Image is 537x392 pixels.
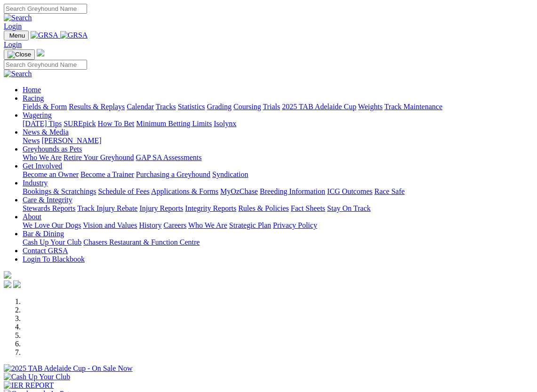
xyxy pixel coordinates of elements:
[8,51,31,58] img: Close
[188,221,227,229] a: Who We Are
[23,145,82,153] a: Greyhounds as Pets
[136,153,202,161] a: GAP SA Assessments
[23,153,533,162] div: Greyhounds as Pets
[260,187,325,195] a: Breeding Information
[273,221,317,229] a: Privacy Policy
[4,373,70,381] img: Cash Up Your Club
[23,187,96,195] a: Bookings & Scratchings
[220,187,258,195] a: MyOzChase
[23,221,533,230] div: About
[23,255,85,263] a: Login To Blackbook
[23,103,67,111] a: Fields & Form
[23,204,533,213] div: Care & Integrity
[9,32,25,39] span: Menu
[282,103,356,111] a: 2025 TAB Adelaide Cup
[214,120,236,128] a: Isolynx
[233,103,261,111] a: Coursing
[229,221,271,229] a: Strategic Plan
[23,111,52,119] a: Wagering
[127,103,154,111] a: Calendar
[60,31,88,40] img: GRSA
[23,128,69,136] a: News & Media
[23,136,40,144] a: News
[4,381,54,390] img: IER REPORT
[23,153,62,161] a: Who We Are
[23,120,62,128] a: [DATE] Tips
[37,49,44,56] img: logo-grsa-white.png
[23,86,41,94] a: Home
[4,14,32,22] img: Search
[212,170,248,178] a: Syndication
[4,40,22,48] a: Login
[156,103,176,111] a: Tracks
[23,247,68,255] a: Contact GRSA
[23,196,72,204] a: Care & Integrity
[4,22,22,30] a: Login
[178,103,205,111] a: Statistics
[23,120,533,128] div: Wagering
[4,271,11,279] img: logo-grsa-white.png
[23,136,533,145] div: News & Media
[23,230,64,238] a: Bar & Dining
[327,204,370,212] a: Stay On Track
[4,4,87,14] input: Search
[23,170,533,179] div: Get Involved
[23,238,533,247] div: Bar & Dining
[23,221,81,229] a: We Love Our Dogs
[23,94,44,102] a: Racing
[136,120,212,128] a: Minimum Betting Limits
[238,204,289,212] a: Rules & Policies
[23,162,62,170] a: Get Involved
[83,238,200,246] a: Chasers Restaurant & Function Centre
[69,103,125,111] a: Results & Replays
[98,187,149,195] a: Schedule of Fees
[4,70,32,78] img: Search
[23,187,533,196] div: Industry
[98,120,135,128] a: How To Bet
[23,179,48,187] a: Industry
[327,187,372,195] a: ICG Outcomes
[23,213,41,221] a: About
[4,49,35,60] button: Toggle navigation
[139,204,183,212] a: Injury Reports
[31,31,58,40] img: GRSA
[4,364,133,373] img: 2025 TAB Adelaide Cup - On Sale Now
[358,103,383,111] a: Weights
[4,280,11,288] img: facebook.svg
[185,204,236,212] a: Integrity Reports
[80,170,134,178] a: Become a Trainer
[263,103,280,111] a: Trials
[163,221,186,229] a: Careers
[385,103,442,111] a: Track Maintenance
[77,204,137,212] a: Track Injury Rebate
[64,153,134,161] a: Retire Your Greyhound
[136,170,210,178] a: Purchasing a Greyhound
[151,187,218,195] a: Applications & Forms
[374,187,404,195] a: Race Safe
[4,31,29,40] button: Toggle navigation
[23,238,81,246] a: Cash Up Your Club
[4,60,87,70] input: Search
[139,221,161,229] a: History
[83,221,137,229] a: Vision and Values
[13,280,21,288] img: twitter.svg
[207,103,232,111] a: Grading
[291,204,325,212] a: Fact Sheets
[41,136,101,144] a: [PERSON_NAME]
[23,103,533,111] div: Racing
[64,120,96,128] a: SUREpick
[23,204,75,212] a: Stewards Reports
[23,170,79,178] a: Become an Owner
